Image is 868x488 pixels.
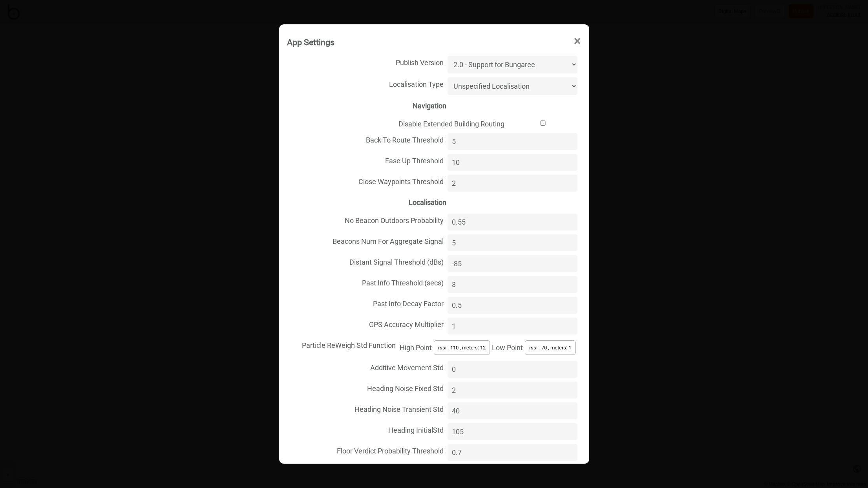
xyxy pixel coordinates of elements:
[448,297,577,314] input: Past Info Decay Factor
[448,56,577,73] select: Publish Version
[400,338,577,357] div: High Point Low Point
[287,34,334,51] div: App Settings
[448,318,577,334] input: GPS Accuracy Multiplier
[287,316,444,332] span: GPS Accuracy Multiplier
[448,276,577,293] input: Past Info Threshold (secs)
[287,421,444,437] span: Heading InitialStd
[448,423,577,440] input: Heading InitialStd
[287,75,444,91] span: Localisation Type
[287,115,504,131] span: Disable Extended Building Routing
[287,359,444,375] span: Additive Movement Std
[448,402,577,419] input: Heading Noise Transient Std
[508,121,577,126] input: Disable Extended Building Routing
[448,382,577,398] input: Heading Noise Fixed Std
[287,295,444,311] span: Past Info Decay Factor
[287,232,444,249] span: Beacons Num For Aggregate Signal
[448,175,577,192] input: Close Waypoints Threshold
[434,340,490,355] button: rssi: -110 , meters: 12
[287,442,444,458] span: Floor Verdict Probability Threshold
[448,444,577,461] input: Floor Verdict Probability Threshold
[287,253,444,269] span: Distant Signal Threshold (dBs)
[448,361,577,378] input: Additive Movement Std
[287,173,444,189] span: Close Waypoints Threshold
[287,152,444,168] span: Ease Up Threshold
[287,131,444,147] span: Back To Route Threshold
[448,154,577,171] input: Ease Up Threshold
[448,234,577,251] input: Beacons Num For Aggregate Signal
[287,274,444,290] span: Past Info Threshold (secs)
[448,255,577,272] input: Distant Signal Threshold (dBs)
[287,380,444,396] span: Heading Noise Fixed Std
[287,212,444,228] span: No Beacon Outdoors Probability
[287,400,444,417] span: Heading Noise Transient Std
[287,194,447,210] span: Localisation
[573,28,581,54] span: ×
[287,54,444,70] span: Publish Version
[448,133,577,150] input: Back To Route Threshold
[287,336,396,353] span: Particle ReWeigh Std Function
[287,463,444,479] span: Default Floor Height (m)
[287,97,447,113] span: Navigation
[448,214,577,230] input: No Beacon Outdoors Probability
[525,340,576,355] button: rssi: -70 , meters: 1
[448,77,577,95] select: Localisation Type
